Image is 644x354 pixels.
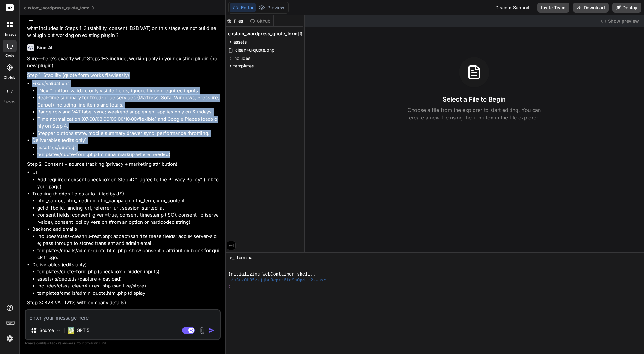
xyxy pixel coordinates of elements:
[37,116,219,130] li: Time normalization (07:00/08:00/09:00/10:00/flexible) and Google Places loads only on Step 4.
[230,3,256,12] button: Editor
[27,72,219,79] p: Step 1: Stability (quote form works flawlessly)
[37,151,219,158] li: templates/quote-form.php (minimal markup where needed)
[256,3,287,12] button: Preview
[4,75,15,80] label: GitHub
[27,299,219,306] p: Step 3: B2B VAT (21% with company details)
[247,18,273,24] div: Github
[230,254,234,261] span: >_
[573,3,609,13] button: Download
[37,94,219,108] li: Real-time summary for fixed-price services (Mattress, Sofa, Windows, Pressure, Carpet) including ...
[37,268,219,276] li: templates/quote-form.php (checkbox + hidden inputs)
[608,18,639,24] span: Show preview
[37,44,52,51] h6: Bind AI
[32,169,219,190] li: UI
[224,18,247,24] div: Files
[228,283,231,289] span: ❯
[5,53,14,58] label: code
[68,327,74,334] img: GPT 5
[233,63,254,69] span: templates
[85,341,96,345] span: privacy
[37,276,219,283] li: assets/js/quote.js (capture + payload)
[32,190,219,226] li: Tracking (hidden fields auto-filled by JS)
[32,226,219,261] li: Backend and emails
[37,108,219,116] li: Range row and VAT label sync; weekend supplement applies only on Sundays.
[403,106,545,121] p: Choose a file from the explorer to start editing. You can create a new file using the + button in...
[37,144,219,151] li: assets/js/quote.js
[24,5,95,11] span: custom_wordpress_quote_form
[39,327,54,334] p: Source
[37,130,219,137] li: Stepper buttons state, mobile summary drawer sync, performance throttling.
[233,39,247,45] span: assets
[228,271,318,277] span: Initializing WebContainer shell...
[32,80,219,137] li: Fixes/validations
[27,25,219,39] p: what includes in Steps 1–3 (stability, consent, B2B VAT) on this stage we not build new plugin bu...
[492,3,534,13] div: Discord Support
[635,254,639,261] span: −
[4,99,16,104] label: Upload
[37,290,219,297] li: templates/emails/admin-quote.html.php (display)
[4,333,15,344] img: settings
[236,254,253,261] span: Terminal
[208,327,215,334] img: icon
[228,277,326,283] span: ~/u3uk0f35zsjjbn9cprh6fq9h0p4tm2-wnxx
[37,247,219,261] li: templates/emails/admin-quote.html.php: show consent + attribution block for quick triage.
[37,197,219,205] li: utm_source, utm_medium, utm_campaign, utm_term, utm_content
[233,55,250,61] span: includes
[37,176,219,190] li: Add required consent checkbox on Step 4: “I agree to the Privacy Policy” (link to your page).
[612,3,641,13] button: Deploy
[32,308,219,343] li: UI (Step 4)
[443,95,506,104] h3: Select a File to Begin
[228,31,298,37] span: custom_wordpress_quote_form
[37,87,219,95] li: “Next” button: validate only visible fields; ignore hidden required inputs.
[77,327,89,334] p: GPT 5
[37,282,219,290] li: includes/class-clean4u-rest.php (sanitize/store)
[537,3,569,13] button: Invite Team
[56,328,61,333] img: Pick Models
[37,212,219,226] li: consent fields: consent_given=true, consent_timestamp (ISO), consent_ip (server-side), consent_po...
[32,261,219,297] li: Deliverables (edits only)
[27,161,219,168] p: Step 2: Consent + source tracking (privacy + marketing attribution)
[235,46,275,54] span: clean4u-quote.php
[27,55,219,69] p: Sure—here’s exactly what Steps 1–3 include, working only in your existing plugin (no new plugin).
[37,205,219,212] li: gclid, fbclid, landing_url, referrer_url, session_started_at
[32,137,219,158] li: Deliverables (edits only)
[25,340,221,346] p: Always double-check its answers. Your in Bind
[3,32,16,37] label: threads
[634,252,640,263] button: −
[199,327,206,334] img: attachment
[37,233,219,247] li: includes/class-clean4u-rest.php: accept/sanitize these fields; add IP server-side; pass through t...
